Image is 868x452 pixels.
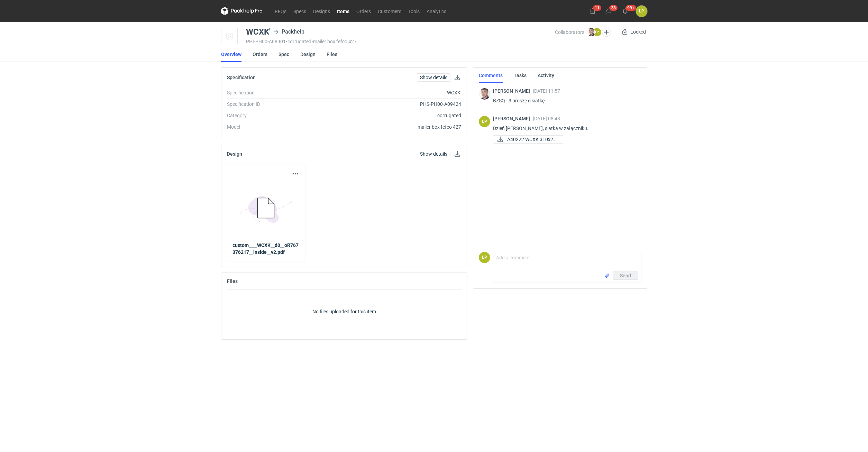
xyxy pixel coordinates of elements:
[453,150,462,158] button: Download design
[479,252,490,263] div: Łukasz Postawa
[353,7,374,15] a: Orders
[587,6,598,17] button: 11
[286,39,311,44] span: • corrugated
[493,116,533,121] span: [PERSON_NAME]
[310,7,334,15] a: Designs
[374,7,405,15] a: Customers
[613,271,638,280] button: Send
[593,28,601,36] figcaption: ŁP
[221,47,241,62] a: Overview
[227,151,242,157] h2: Design
[621,28,647,36] div: Locked
[290,7,310,15] a: Specs
[253,47,267,62] a: Orders
[227,101,321,108] div: Specification ID
[602,28,611,37] button: Edit collaborators
[227,75,256,80] h2: Specification
[273,28,304,36] div: Packhelp
[291,170,299,178] button: Actions
[232,242,299,255] strong: custom____WCXK__d0__oR767376217__inside__v2.pdf
[479,116,490,127] div: Łukasz Postawa
[533,88,560,94] span: [DATE] 11:57
[417,73,450,82] a: Show details
[227,89,321,96] div: Specification
[620,273,631,278] span: Send
[603,6,614,17] button: 28
[405,7,423,15] a: Tools
[538,68,554,83] a: Activity
[334,7,353,15] a: Items
[453,73,462,82] button: Download specification
[555,29,584,35] span: Collaborators
[507,136,557,143] span: A40222 WCXK 310x28...
[493,124,636,132] p: Dzień [PERSON_NAME], siatka w załączniku.
[227,278,238,284] h2: Files
[479,68,503,83] a: Comments
[493,96,636,105] p: BZSQ - 3 proszę o siatkę
[479,252,490,263] figcaption: ŁP
[533,116,560,121] span: [DATE] 08:48
[221,7,263,15] svg: Packhelp Pro
[232,242,299,256] a: custom____WCXK__d0__oR767376217__inside__v2.pdf
[227,123,321,130] div: Model
[227,112,321,119] div: Category
[493,135,562,144] div: A40222 WCXK 310x280x100xE.pdf
[479,116,490,127] figcaption: ŁP
[327,47,337,62] a: Files
[321,123,462,130] div: mailer box fefco 427
[636,6,647,17] button: ŁP
[271,7,290,15] a: RFQs
[246,39,555,44] div: PHI-PH00-A08901
[321,89,462,96] div: WCXK'
[620,6,631,17] button: 99+
[321,112,462,119] div: corrugated
[514,68,527,83] a: Tasks
[423,7,450,15] a: Analytics
[479,88,490,100] img: Maciej Sikora
[636,6,647,17] div: Łukasz Postawa
[321,101,462,108] div: PHS-PH00-A09424
[312,308,376,315] p: No files uploaded for this item
[587,28,595,36] img: Maciej Sikora
[417,150,450,158] a: Show details
[311,39,357,44] span: • mailer box fefco 427
[246,28,271,36] div: WCXK'
[278,47,289,62] a: Spec
[493,135,563,144] a: A40222 WCXK 310x28...
[300,47,316,62] a: Design
[493,88,533,94] span: [PERSON_NAME]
